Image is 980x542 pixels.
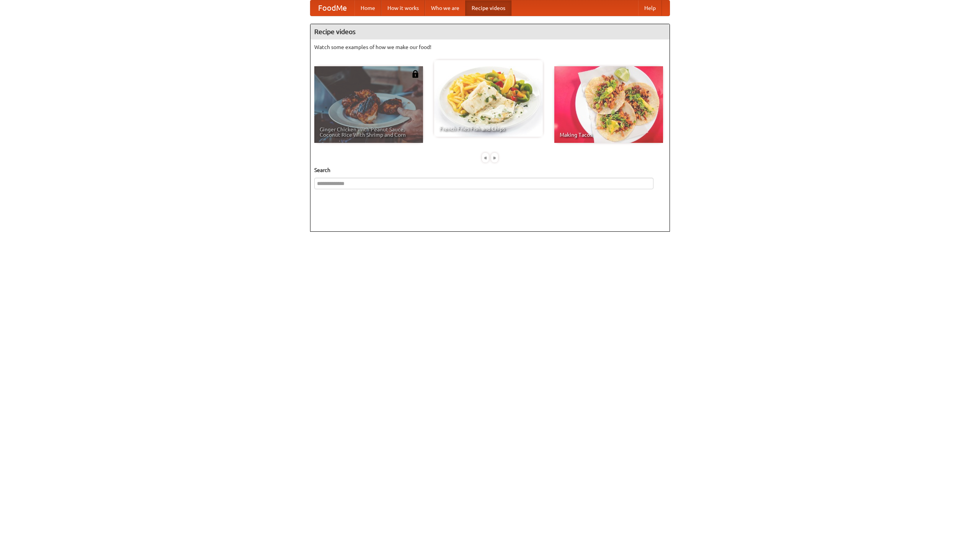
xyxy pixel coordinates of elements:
a: Help [638,0,662,16]
img: 483408.png [412,70,419,78]
a: Who we are [425,0,465,16]
div: « [482,153,489,162]
a: FoodMe [310,0,354,16]
a: How it works [381,0,425,16]
div: » [491,153,498,162]
span: Making Tacos [560,132,658,138]
a: Making Tacos [554,66,663,143]
p: Watch some examples of how we make our food! [314,43,666,51]
h5: Search [314,166,666,174]
a: Recipe videos [465,0,511,16]
h4: Recipe videos [310,24,670,39]
span: French Fries Fish and Chips [439,126,537,131]
a: French Fries Fish and Chips [434,60,543,137]
a: Home [354,0,381,16]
